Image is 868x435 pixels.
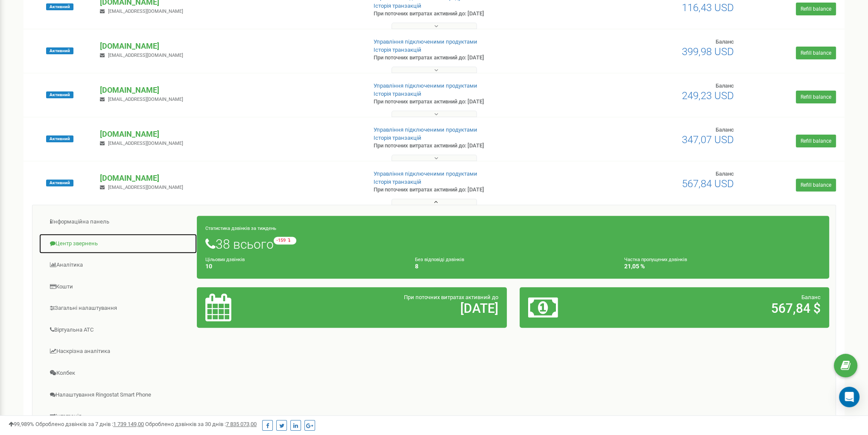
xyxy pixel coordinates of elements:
span: [EMAIL_ADDRESS][DOMAIN_NAME] [108,141,183,146]
u: 1 739 149,00 [113,421,144,427]
p: При поточних витратах активний до: [DATE] [374,98,565,106]
a: Інформаційна панель [39,212,197,232]
h4: 8 [415,263,611,270]
small: -159 [274,237,296,244]
h4: 21,05 % [624,263,821,270]
span: 249,23 USD [682,90,734,102]
span: Баланс [716,170,734,177]
a: Управління підключеними продуктами [374,170,477,177]
p: [DOMAIN_NAME] [100,85,359,96]
a: Refill balance [796,135,836,147]
a: Аналiтика [39,255,197,276]
small: Цільових дзвінків [205,257,245,262]
a: Віртуальна АТС [39,320,197,341]
h1: 38 всього [205,237,821,251]
a: Refill balance [796,47,836,59]
span: Оброблено дзвінків за 7 днів : [35,421,144,427]
a: Refill balance [796,91,836,103]
a: Налаштування Ringostat Smart Phone [39,385,197,406]
span: [EMAIL_ADDRESS][DOMAIN_NAME] [108,185,183,190]
span: Баланс [716,38,734,45]
div: Open Intercom Messenger [839,387,859,407]
a: Інтеграція [39,406,197,427]
span: Баланс [801,294,821,300]
a: Управління підключеними продуктами [374,126,477,133]
a: Історія транзакцій [374,3,421,9]
p: [DOMAIN_NAME] [100,173,359,184]
span: Активний [46,91,73,98]
p: [DOMAIN_NAME] [100,41,359,52]
span: [EMAIL_ADDRESS][DOMAIN_NAME] [108,9,183,14]
small: Статистика дзвінків за тиждень [205,226,276,231]
span: [EMAIL_ADDRESS][DOMAIN_NAME] [108,97,183,102]
span: Баланс [716,82,734,89]
p: [DOMAIN_NAME] [100,129,359,140]
a: Історія транзакцій [374,135,421,141]
span: Оброблено дзвінків за 30 днів : [145,421,257,427]
span: 567,84 USD [682,178,734,190]
small: Частка пропущених дзвінків [624,257,687,262]
span: 99,989% [9,421,34,427]
h2: [DATE] [307,301,498,315]
a: Наскрізна аналітика [39,341,197,362]
a: Refill balance [796,3,836,15]
a: Refill balance [796,179,836,191]
p: При поточних витратах активний до: [DATE] [374,10,565,18]
span: 347,07 USD [682,134,734,146]
a: Кошти [39,276,197,297]
span: [EMAIL_ADDRESS][DOMAIN_NAME] [108,53,183,58]
p: При поточних витратах активний до: [DATE] [374,54,565,62]
a: Управління підключеними продуктами [374,38,477,45]
span: Активний [46,179,73,186]
a: Колбек [39,363,197,384]
a: Загальні налаштування [39,298,197,319]
u: 7 835 073,00 [226,421,257,427]
a: Центр звернень [39,233,197,254]
span: Активний [46,135,73,142]
a: Історія транзакцій [374,179,421,185]
small: Без відповіді дзвінків [415,257,464,262]
a: Управління підключеними продуктами [374,82,477,89]
a: Історія транзакцій [374,91,421,97]
span: Активний [46,3,73,10]
span: 399,98 USD [682,46,734,58]
p: При поточних витратах активний до: [DATE] [374,186,565,194]
span: При поточних витратах активний до [404,294,498,300]
h4: 10 [205,263,402,270]
a: Історія транзакцій [374,47,421,53]
span: Баланс [716,126,734,133]
p: При поточних витратах активний до: [DATE] [374,142,565,150]
h2: 567,84 $ [630,301,821,315]
span: 116,43 USD [682,2,734,14]
span: Активний [46,47,73,54]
